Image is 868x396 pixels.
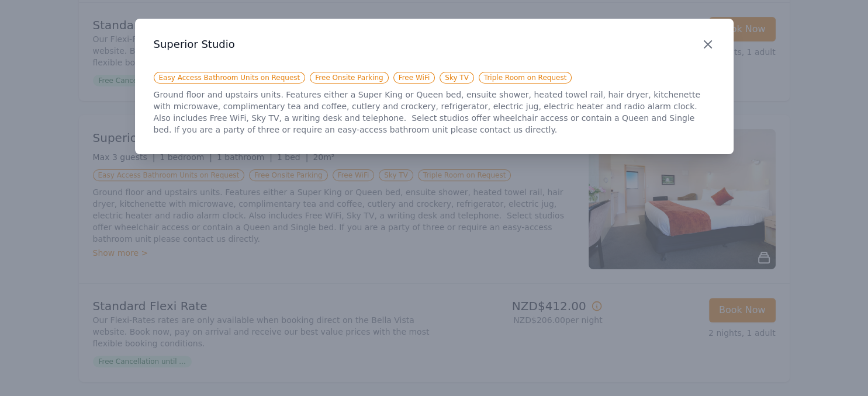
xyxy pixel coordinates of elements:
h3: Superior Studio [154,37,715,51]
span: Sky TV [440,72,474,84]
span: Free WiFi [393,72,435,84]
span: Free Onsite Parking [310,72,388,84]
span: Easy Access Bathroom Units on Request [154,72,306,84]
p: Ground floor and upstairs units. Features either a Super King or Queen bed, ensuite shower, heate... [154,89,715,136]
span: Triple Room on Request [479,72,572,84]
